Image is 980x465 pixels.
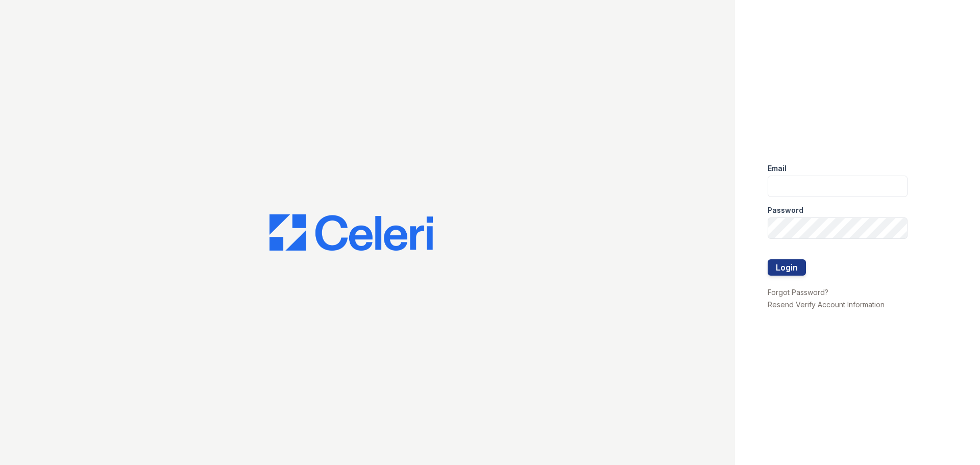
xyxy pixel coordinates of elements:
[768,259,806,276] button: Login
[768,300,885,309] a: Resend Verify Account Information
[269,214,433,251] img: CE_Logo_Blue-a8612792a0a2168367f1c8372b55b34899dd931a85d93a1a3d3e32e68fde9ad4.png
[768,163,787,174] label: Email
[768,288,828,297] a: Forgot Password?
[768,205,803,215] label: Password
